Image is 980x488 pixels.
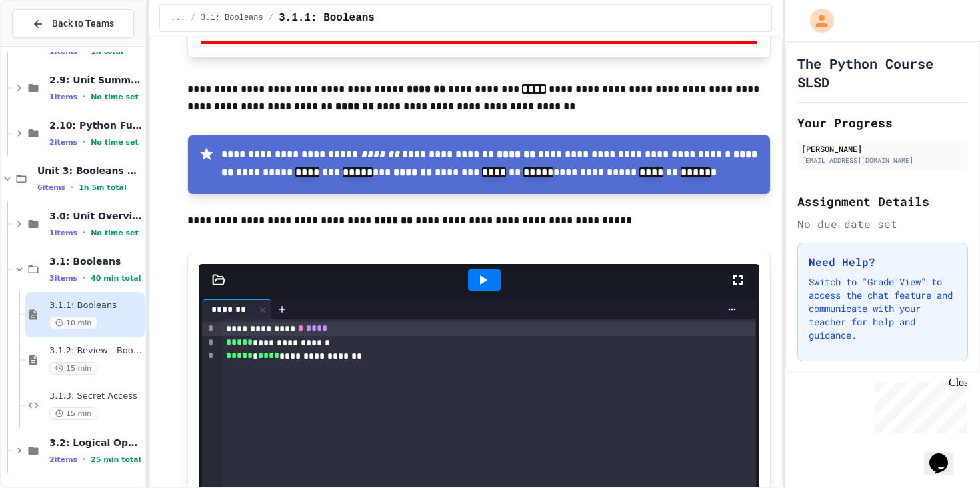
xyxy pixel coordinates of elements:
[91,138,139,147] span: No time set
[49,362,97,375] span: 15 min
[83,273,85,283] span: •
[49,274,77,283] span: 3 items
[49,317,97,329] span: 10 min
[279,10,375,26] span: 3.1.1: Booleans
[49,437,142,449] span: 3.2: Logical Operators
[37,183,65,192] span: 6 items
[71,182,73,193] span: •
[801,155,964,165] div: [EMAIL_ADDRESS][DOMAIN_NAME]
[49,119,142,131] span: 2.10: Python Fundamentals Exam
[269,13,273,23] span: /
[83,454,85,465] span: •
[869,377,967,433] iframe: chat widget
[91,229,139,237] span: No time set
[91,93,139,101] span: No time set
[52,17,114,31] span: Back to Teams
[797,54,968,91] h1: The Python Course SLSD
[49,345,142,357] span: 3.1.2: Review - Booleans
[12,9,134,38] button: Back to Teams
[801,143,964,155] div: [PERSON_NAME]
[91,47,123,56] span: 1h total
[49,229,77,237] span: 1 items
[49,455,77,464] span: 2 items
[79,183,127,192] span: 1h 5m total
[49,255,142,267] span: 3.1: Booleans
[83,227,85,238] span: •
[191,13,195,23] span: /
[809,254,957,270] h3: Need Help?
[83,137,85,147] span: •
[91,455,141,464] span: 25 min total
[797,113,968,132] h2: Your Progress
[796,5,837,36] div: My Account
[37,165,142,177] span: Unit 3: Booleans and Conditionals
[83,46,85,57] span: •
[797,216,968,232] div: No due date set
[201,13,263,23] span: 3.1: Booleans
[83,91,85,102] span: •
[49,210,142,222] span: 3.0: Unit Overview
[49,138,77,147] span: 2 items
[797,192,968,211] h2: Assignment Details
[49,74,142,86] span: 2.9: Unit Summary
[49,391,142,402] span: 3.1.3: Secret Access
[49,300,142,311] span: 3.1.1: Booleans
[49,407,97,420] span: 15 min
[924,435,967,475] iframe: chat widget
[49,93,77,101] span: 1 items
[49,47,77,56] span: 1 items
[5,5,92,85] div: Chat with us now!Close
[809,275,957,342] p: Switch to "Grade View" to access the chat feature and communicate with your teacher for help and ...
[91,274,141,283] span: 40 min total
[171,13,185,23] span: ...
